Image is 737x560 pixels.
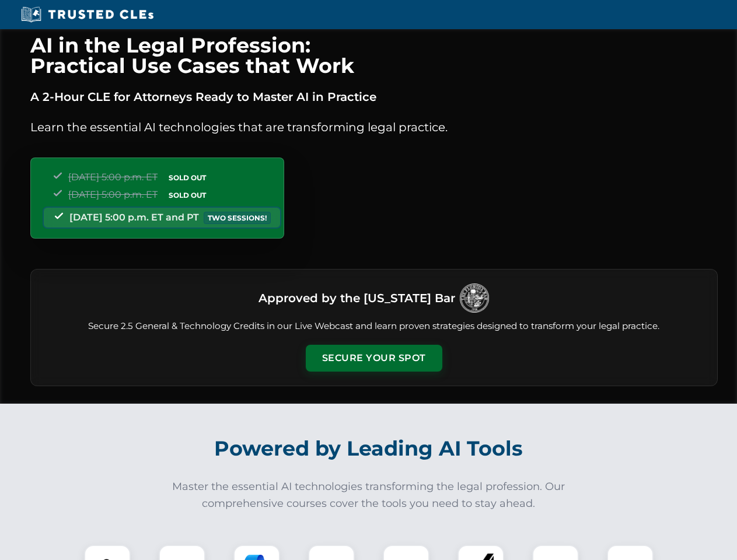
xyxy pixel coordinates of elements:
span: SOLD OUT [165,189,210,201]
p: Secure 2.5 General & Technology Credits in our Live Webcast and learn proven strategies designed ... [45,320,703,333]
p: A 2-Hour CLE for Attorneys Ready to Master AI in Practice [30,87,718,106]
span: [DATE] 5:00 p.m. ET [68,171,158,183]
img: Trusted CLEs [18,6,157,23]
p: Learn the essential AI technologies that are transforming legal practice. [30,118,718,136]
p: Master the essential AI technologies transforming the legal profession. Our comprehensive courses... [165,478,573,512]
button: Secure Your Spot [306,345,442,372]
span: [DATE] 5:00 p.m. ET [68,189,158,200]
h2: Powered by Leading AI Tools [46,428,692,469]
h3: Approved by the [US_STATE] Bar [259,288,455,309]
img: Logo [460,283,489,313]
span: SOLD OUT [165,171,210,184]
h1: AI in the Legal Profession: Practical Use Cases that Work [30,35,718,76]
